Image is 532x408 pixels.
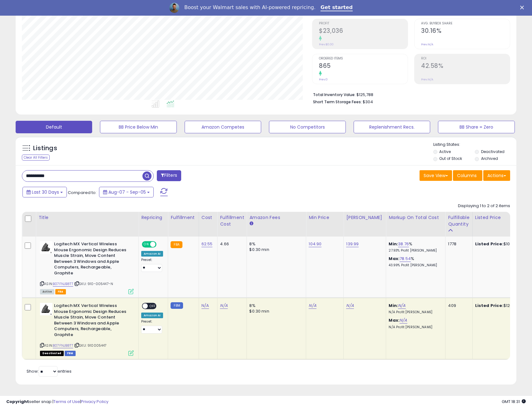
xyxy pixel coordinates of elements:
[520,6,526,9] div: Close
[53,343,73,348] a: B07FNJB8TT
[249,309,301,314] div: $0.30 min
[400,256,411,262] a: 78.54
[249,303,301,309] div: 8%
[54,303,130,339] b: Logitech MX Vertical Wireless Mouse Ergonomic Design Reduces Muscle Strain, Move Content Between ...
[6,399,29,405] strong: Copyright
[475,303,527,309] div: $120.44
[389,214,443,221] div: Markup on Total Cost
[141,313,163,318] div: Amazon AI
[141,214,165,221] div: Repricing
[313,99,362,105] b: Short Term Storage Fees:
[141,258,163,272] div: Preset:
[220,303,227,309] a: N/A
[421,22,510,25] span: Avg. Buybox Share
[313,90,505,98] li: $125,788
[269,121,346,133] button: No Competitors
[433,142,516,148] p: Listing States:
[389,310,440,314] p: N/A Profit [PERSON_NAME]
[157,170,181,181] button: Filters
[502,399,526,405] span: 2025-10-6 18:31 GMT
[389,241,440,253] div: %
[421,62,510,71] h2: 42.58%
[40,241,52,254] img: 31Ig2YzI5iL._SL40_.jpg
[74,281,113,286] span: | SKU: 910-005447-N
[55,289,66,294] span: FBA
[22,187,67,197] button: Last 30 Days
[319,57,408,60] span: Ordered Items
[309,241,321,247] a: 104.90
[354,121,430,133] button: Replenishment Recs.
[6,399,108,405] div: seller snap | |
[457,172,477,179] span: Columns
[400,317,407,324] a: N/A
[184,4,316,11] div: Boost your Walmart sales with AI-powered repricing.
[398,303,405,309] a: N/A
[319,43,334,46] small: Prev: $0.00
[389,241,398,247] b: Min:
[448,303,467,309] div: 409
[249,241,301,247] div: 8%
[309,303,316,309] a: N/A
[54,241,130,278] b: Logitech MX Vertical Wireless Mouse Ergonomic Design Reduces Muscle Strain, Move Content Between ...
[156,242,166,247] span: OFF
[99,187,154,197] button: Aug-07 - Sep-05
[438,121,515,133] button: BB Share = Zero
[398,241,409,247] a: 38.76
[249,221,253,227] small: Amazon Fees.
[100,121,177,133] button: BB Price Below Min
[74,343,107,348] span: | SKU: 910005447
[389,325,440,329] p: N/A Profit [PERSON_NAME]
[40,351,64,356] span: All listings that are unavailable for purchase on Amazon for any reason other than out-of-stock
[65,351,76,356] span: FBM
[346,214,383,221] div: [PERSON_NAME]
[319,22,408,25] span: Profit
[389,303,398,309] b: Min:
[141,251,163,257] div: Amazon AI
[389,263,440,268] p: 43.99% Profit [PERSON_NAME]
[389,256,440,268] div: %
[201,241,213,247] a: 62.55
[68,190,97,196] span: Compared to:
[363,99,373,105] span: $304
[483,170,510,181] button: Actions
[481,156,498,161] label: Archived
[40,303,52,315] img: 31Ig2YzI5iL._SL40_.jpg
[33,144,57,153] h5: Listings
[16,121,92,133] button: Default
[386,212,445,237] th: The percentage added to the cost of goods (COGS) that forms the calculator for Min & Max prices.
[32,189,59,195] span: Last 30 Days
[346,303,354,309] a: N/A
[458,203,510,209] div: Displaying 1 to 2 of 2 items
[40,241,134,293] div: ASIN:
[475,241,527,247] div: $104.90
[201,303,209,309] a: N/A
[148,303,158,309] span: OFF
[389,256,400,262] b: Max:
[171,214,196,221] div: Fulfillment
[249,247,301,252] div: $0.30 min
[171,302,183,309] small: FBM
[421,78,433,81] small: Prev: N/A
[475,241,504,247] b: Listed Price:
[420,170,452,181] button: Save View
[319,27,408,36] h2: $23,036
[81,399,108,405] a: Privacy Policy
[439,156,462,161] label: Out of Stock
[309,214,341,221] div: Min Price
[171,241,182,248] small: FBA
[169,3,179,13] img: Profile image for Adrian
[421,57,510,60] span: ROI
[319,78,328,81] small: Prev: 0
[22,155,50,161] div: Clear All Filters
[421,43,433,46] small: Prev: N/A
[40,303,134,355] div: ASIN:
[421,27,510,36] h2: 30.16%
[142,242,150,247] span: ON
[448,214,470,227] div: Fulfillable Quantity
[108,189,146,195] span: Aug-07 - Sep-05
[448,241,467,247] div: 1778
[389,317,400,323] b: Max:
[453,170,482,181] button: Columns
[141,319,163,334] div: Preset:
[201,214,215,221] div: Cost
